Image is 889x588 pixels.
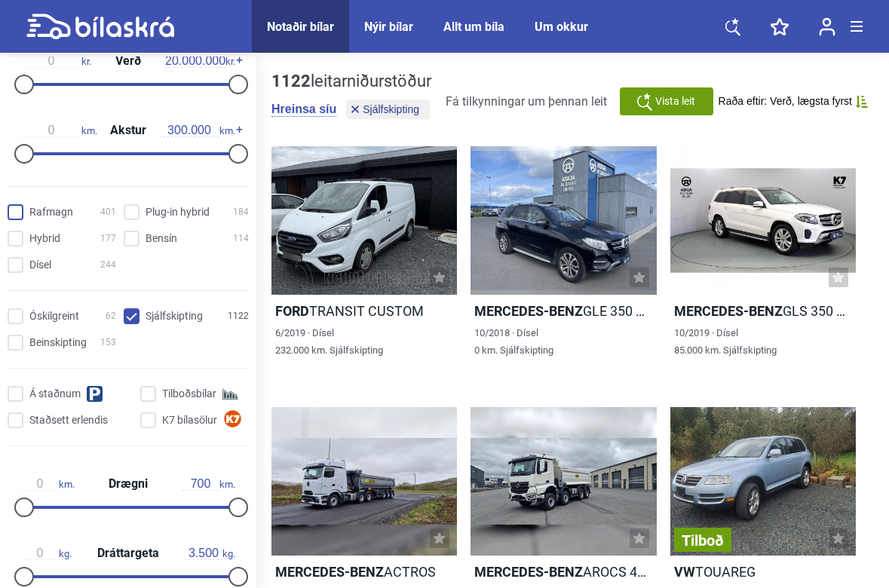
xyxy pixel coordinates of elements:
span: Beinskipting [29,335,87,351]
h2: GLS 350 D 4MATIC [670,302,856,320]
span: Á staðnum [29,386,81,402]
a: Mercedes-BenzGLS 350 D 4MATIC10/2019 · Dísel85.000 km. Sjálfskipting [670,146,856,377]
b: Mercedes-Benz [275,564,384,580]
span: Dísel [29,257,51,273]
span: Drægni [105,478,152,490]
h2: TRANSIT CUSTOM [271,302,457,320]
span: kg. [185,547,235,560]
a: Mercedes-BenzGLE 350 D 4MATIC10/2018 · Dísel0 km. Sjálfskipting [471,146,656,377]
span: 401 [100,204,116,220]
span: 244 [100,257,116,273]
span: Dráttargeta [93,547,163,559]
span: Raða eftir: Verð, lægsta fyrst [719,95,852,108]
span: 10/2018 · Dísel 0 km. Sjálfskipting [474,327,553,356]
button: Raða eftir: Verð, lægsta fyrst [719,95,868,108]
h2: GLE 350 D 4MATIC [471,302,656,320]
a: Um okkur [535,20,588,34]
span: 184 [233,204,249,220]
button: Sjálfskipting [346,100,430,119]
span: Verð [112,55,145,67]
span: 153 [100,335,116,351]
h2: ACTROS [271,563,457,580]
span: Hybrid [29,231,60,247]
button: Hreinsa síu [271,102,336,117]
a: Nýir bílar [364,20,413,34]
span: Sjálfskipting [146,308,203,324]
span: 6/2019 · Dísel 232.000 km. Sjálfskipting [275,327,383,356]
span: 1122 [228,308,249,324]
span: Tilboðsbílar [162,386,216,402]
span: Akstur [106,124,150,136]
span: 114 [233,231,249,247]
span: 10/2019 · Dísel 85.000 km. Sjálfskipting [674,327,777,356]
span: km. [21,477,75,491]
h2: AROCS 4051 [471,563,656,580]
img: user-login.svg [819,17,835,36]
span: Óskilgreint [29,308,79,324]
span: km. [182,477,235,491]
span: km. [159,124,235,137]
span: Rafmagn [29,204,73,220]
span: Plug-in hybrid [146,204,210,220]
b: Mercedes-Benz [474,564,583,580]
span: Vista leit [655,93,695,109]
a: Allt um bíla [443,20,504,34]
span: Bensín [146,231,177,247]
a: FordTRANSIT CUSTOM6/2019 · Dísel232.000 km. Sjálfskipting [271,146,457,377]
span: kr. [21,54,91,68]
span: kr. [165,54,235,68]
span: km. [21,124,97,137]
span: 62 [106,308,116,324]
b: Mercedes-Benz [674,303,783,319]
a: Notaðir bílar [267,20,334,34]
span: kg. [21,547,72,560]
b: Ford [275,303,309,319]
span: K7 bílasölur [162,412,217,428]
span: Sjálfskipting [363,104,419,115]
span: 177 [100,231,116,247]
span: Fá tilkynningar um þennan leit [446,94,607,109]
b: 1122 [271,72,311,90]
span: Tilboð [682,533,724,548]
div: leitarniðurstöður [271,72,434,91]
h2: TOUAREG [670,563,856,580]
b: Mercedes-Benz [474,303,583,319]
b: VW [674,564,695,580]
span: Staðsett erlendis [29,412,108,428]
